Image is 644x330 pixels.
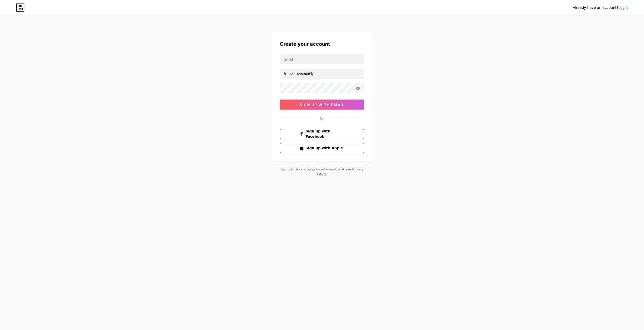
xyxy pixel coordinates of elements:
[320,116,324,121] div: Or
[306,129,345,139] span: Sign up with Facebook
[300,103,345,107] span: sign up with email
[280,54,364,64] input: Email
[279,167,365,176] div: By signing up, you agree to our and .
[306,146,345,151] span: Sign up with Apple
[280,100,364,110] button: sign up with email
[280,69,364,79] input: username
[280,40,364,48] div: Create your account
[573,5,628,10] div: Already have an account?
[280,129,364,139] button: Sign up with Facebook
[618,6,628,10] a: Login
[324,167,347,171] a: Terms of Service
[280,143,364,153] button: Sign up with Apple
[284,71,313,76] div: [DOMAIN_NAME]/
